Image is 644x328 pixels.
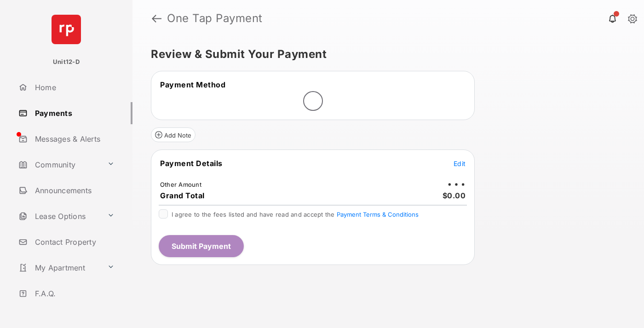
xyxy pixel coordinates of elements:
[15,179,132,201] a: Announcements
[443,191,466,200] span: $0.00
[159,235,244,257] button: Submit Payment
[454,160,466,167] span: Edit
[15,128,132,150] a: Messages & Alerts
[15,282,132,305] a: F.A.Q.
[172,211,419,218] span: I agree to the fees listed and have read and accept the
[454,159,466,168] button: Edit
[337,211,419,218] button: I agree to the fees listed and have read and accept the
[160,191,205,200] span: Grand Total
[160,159,223,168] span: Payment Details
[15,154,103,176] a: Community
[15,76,132,98] a: Home
[151,127,195,142] button: Add Note
[160,180,202,189] td: Other Amount
[167,13,263,24] strong: One Tap Payment
[53,58,80,67] p: Unit12-D
[15,257,103,279] a: My Apartment
[52,15,81,44] img: svg+xml;base64,PHN2ZyB4bWxucz0iaHR0cDovL3d3dy53My5vcmcvMjAwMC9zdmciIHdpZHRoPSI2NCIgaGVpZ2h0PSI2NC...
[15,205,103,227] a: Lease Options
[15,231,132,253] a: Contact Property
[151,49,618,60] h5: Review & Submit Your Payment
[160,80,225,89] span: Payment Method
[15,102,132,124] a: Payments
